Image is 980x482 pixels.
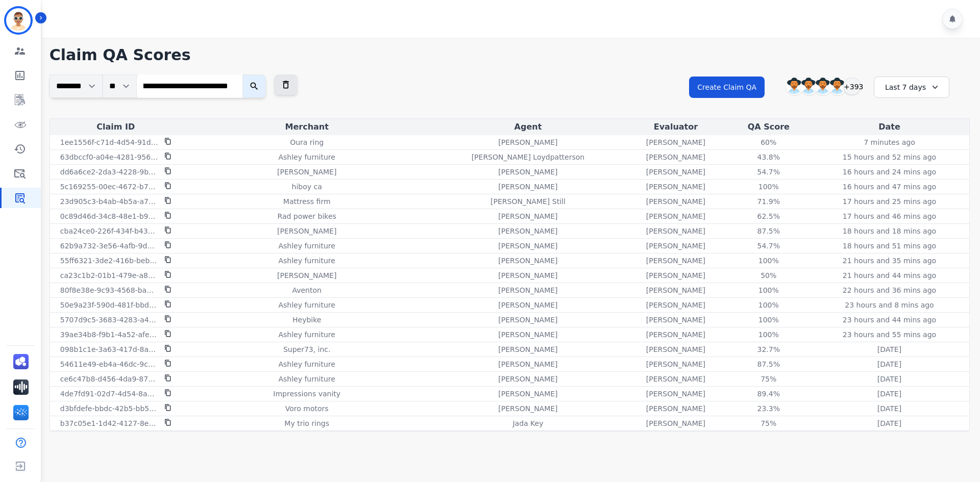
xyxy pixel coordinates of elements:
[877,389,901,399] p: [DATE]
[843,211,936,221] p: 17 hours and 46 mins ago
[864,137,915,147] p: 7 minutes ago
[60,152,158,162] p: 63dbccf0-a04e-4281-9566-3604ce78819b
[498,300,557,310] p: [PERSON_NAME]
[498,329,557,340] p: [PERSON_NAME]
[498,389,557,399] p: [PERSON_NAME]
[843,196,936,207] p: 17 hours and 25 mins ago
[60,418,158,428] p: b37c05e1-1d42-4127-8e6e-7b2f4e561c39
[646,211,705,221] p: [PERSON_NAME]
[746,315,792,325] div: 100%
[626,121,725,133] div: Evaluator
[843,226,936,236] p: 18 hours and 18 mins ago
[843,241,936,251] p: 18 hours and 51 mins ago
[184,121,430,133] div: Merchant
[6,8,31,33] img: Bordered avatar
[498,270,557,281] p: [PERSON_NAME]
[472,152,585,162] p: [PERSON_NAME] Loydpatterson
[746,300,792,310] div: 100%
[746,211,792,221] div: 62.5%
[646,359,705,369] p: [PERSON_NAME]
[845,300,934,310] p: 23 hours and 8 mins ago
[746,256,792,266] div: 100%
[746,285,792,295] div: 100%
[877,359,901,369] p: [DATE]
[278,329,335,340] p: Ashley furniture
[646,226,705,236] p: [PERSON_NAME]
[874,77,949,98] div: Last 7 days
[284,418,329,428] p: My trio rings
[498,403,557,414] p: [PERSON_NAME]
[843,270,936,281] p: 21 hours and 44 mins ago
[843,285,936,295] p: 22 hours and 36 mins ago
[498,256,557,266] p: [PERSON_NAME]
[646,196,705,207] p: [PERSON_NAME]
[843,256,936,266] p: 21 hours and 35 mins ago
[646,344,705,354] p: [PERSON_NAME]
[292,182,322,192] p: hiboy ca
[746,196,792,207] div: 71.9%
[277,270,336,281] p: [PERSON_NAME]
[746,329,792,340] div: 100%
[498,211,557,221] p: [PERSON_NAME]
[746,418,792,428] div: 75%
[277,226,336,236] p: [PERSON_NAME]
[646,374,705,384] p: [PERSON_NAME]
[60,167,158,177] p: dd6a6ce2-2da3-4228-9bd3-5334072cf288
[646,315,705,325] p: [PERSON_NAME]
[60,389,158,399] p: 4de7fd91-02d7-4d54-8a88-8e3b1cb309ed
[646,270,705,281] p: [PERSON_NAME]
[877,403,901,414] p: [DATE]
[646,300,705,310] p: [PERSON_NAME]
[746,137,792,147] div: 60%
[60,285,158,295] p: 80f8e38e-9c93-4568-babb-018cc22c9f08
[646,418,705,428] p: [PERSON_NAME]
[50,46,970,64] h1: Claim QA Scores
[498,241,557,251] p: [PERSON_NAME]
[746,389,792,399] div: 89.4%
[843,182,936,192] p: 16 hours and 47 mins ago
[60,300,158,310] p: 50e9a23f-590d-481f-bbd1-1426489c3238
[498,226,557,236] p: [PERSON_NAME]
[646,403,705,414] p: [PERSON_NAME]
[498,167,557,177] p: [PERSON_NAME]
[278,152,335,162] p: Ashley furniture
[60,226,158,236] p: cba24ce0-226f-434f-b432-ca22bc493fc1
[52,121,180,133] div: Claim ID
[290,137,324,147] p: Oura ring
[877,374,901,384] p: [DATE]
[491,196,566,207] p: [PERSON_NAME] Still
[843,152,936,162] p: 15 hours and 52 mins ago
[60,329,158,340] p: 39ae34b8-f9b1-4a52-afe7-60d0af9472fc
[277,167,336,177] p: [PERSON_NAME]
[646,241,705,251] p: [PERSON_NAME]
[273,389,340,399] p: Impressions vanity
[843,329,936,340] p: 23 hours and 55 mins ago
[498,344,557,354] p: [PERSON_NAME]
[283,344,331,354] p: Super73, inc.
[512,418,543,428] p: Jada Key
[60,270,158,281] p: ca23c1b2-01b1-479e-a882-a99cb13b5368
[646,329,705,340] p: [PERSON_NAME]
[843,167,936,177] p: 16 hours and 24 mins ago
[843,78,861,95] div: +393
[746,226,792,236] div: 87.5%
[278,300,335,310] p: Ashley furniture
[646,285,705,295] p: [PERSON_NAME]
[60,344,158,354] p: 098b1c1e-3a63-417d-8a72-5d5625b7d32d
[730,121,807,133] div: QA Score
[746,374,792,384] div: 75%
[283,196,331,207] p: Mattress firm
[646,152,705,162] p: [PERSON_NAME]
[60,374,158,384] p: ce6c47b8-d456-4da9-87b0-2a967471da35
[877,418,901,428] p: [DATE]
[278,241,335,251] p: Ashley furniture
[498,182,557,192] p: [PERSON_NAME]
[434,121,622,133] div: Agent
[746,344,792,354] div: 32.7%
[60,211,158,221] p: 0c89d46d-34c8-48e1-b9ee-6a852c75f44d
[746,270,792,281] div: 50%
[646,256,705,266] p: [PERSON_NAME]
[746,182,792,192] div: 100%
[812,121,967,133] div: Date
[60,196,158,207] p: 23d905c3-b4ab-4b5a-a78d-55a7e0a420db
